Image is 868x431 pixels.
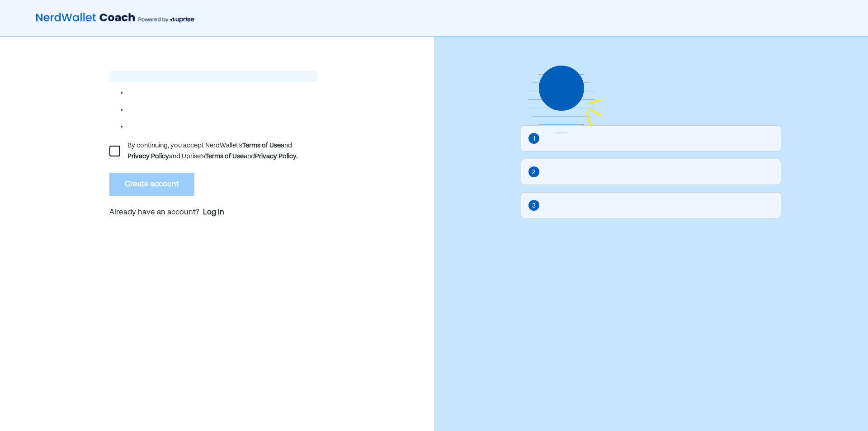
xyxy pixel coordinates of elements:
div: 1 [533,134,535,144]
div: 2 [532,167,536,177]
div: Privacy Policy. [255,151,297,162]
div: 3 [532,201,536,211]
p: Already have an account? [109,207,317,219]
a: Log in [203,207,224,218]
div: By continuing, you accept NerdWallet’s and and Uprise's and [127,140,317,162]
div: Terms of Use [242,140,281,151]
div: Privacy Policy [127,151,169,162]
div: Terms of Use [205,151,244,162]
button: Create account [109,173,194,196]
